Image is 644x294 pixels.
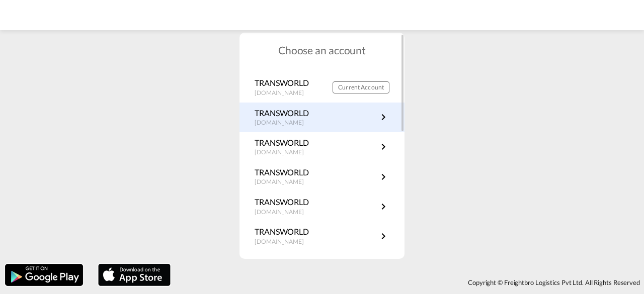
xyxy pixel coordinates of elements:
h1: Choose an account [239,43,405,57]
a: TRANSWORLD[DOMAIN_NAME] [255,197,389,216]
md-icon: icon-chevron-right [377,230,389,242]
p: TRANSWORLD [255,77,314,88]
p: [DOMAIN_NAME] [255,208,314,217]
a: TRANSWORLD[DOMAIN_NAME] [255,108,389,127]
p: [DOMAIN_NAME] [255,178,314,186]
a: TRANSWORLD[DOMAIN_NAME] Current Account [255,77,389,97]
img: google.png [4,263,84,287]
md-icon: icon-chevron-right [377,171,389,183]
a: TRANSWORLD[DOMAIN_NAME] [255,167,389,186]
p: [DOMAIN_NAME] [255,238,314,246]
img: apple.png [97,263,172,287]
p: [DOMAIN_NAME] [255,119,314,127]
p: TRANSWORLD [255,137,314,148]
a: TRANSWORLD[DOMAIN_NAME] [255,226,389,246]
p: TRANSWORLD [255,256,314,267]
p: TRANSWORLD [255,226,314,237]
md-icon: icon-chevron-right [377,201,389,213]
button: Current Account [333,81,389,93]
a: TRANSWORLD[DOMAIN_NAME] [255,137,389,157]
p: [DOMAIN_NAME] [255,89,314,97]
p: TRANSWORLD [255,108,314,119]
p: TRANSWORLD [255,197,314,208]
md-icon: icon-chevron-right [377,141,389,153]
span: Current Account [338,83,384,91]
div: Copyright © Freightbro Logistics Pvt Ltd. All Rights Reserved [176,274,644,291]
p: TRANSWORLD [255,167,314,178]
md-icon: icon-chevron-right [377,111,389,123]
a: TRANSWORLD[DOMAIN_NAME] [255,256,389,276]
p: [DOMAIN_NAME] [255,148,314,157]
